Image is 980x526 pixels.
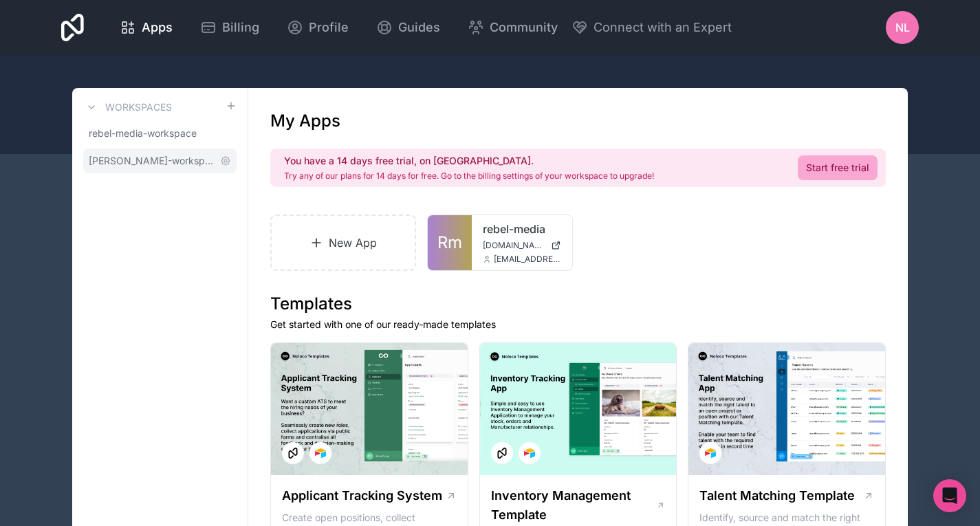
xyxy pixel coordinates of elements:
span: Connect with an Expert [594,18,732,37]
a: Workspaces [83,99,172,116]
a: Community [457,12,569,43]
span: Guides [398,18,440,37]
a: [PERSON_NAME]-workspace [83,149,237,173]
h1: Inventory Management Template [491,486,656,525]
h1: Talent Matching Template [699,486,855,505]
span: rebel-media-workspace [89,127,197,140]
div: Open Intercom Messenger [933,479,966,512]
span: NL [895,19,910,36]
button: Connect with an Expert [571,18,732,37]
img: Airtable Logo [315,448,326,459]
h1: Templates [270,293,886,315]
a: Billing [189,12,270,43]
a: Rm [428,215,472,270]
a: Apps [109,12,184,43]
a: rebel-media-workspace [83,121,237,146]
a: Guides [365,12,451,43]
h2: You have a 14 days free trial, on [GEOGRAPHIC_DATA]. [284,154,654,168]
img: Airtable Logo [705,448,716,459]
span: [PERSON_NAME]-workspace [89,154,215,168]
a: [DOMAIN_NAME] [483,240,561,251]
span: [DOMAIN_NAME] [483,240,545,251]
a: Start free trial [798,155,878,180]
span: Profile [309,18,349,37]
a: New App [270,215,416,271]
span: Apps [142,18,173,37]
span: Community [490,18,558,37]
p: Try any of our plans for 14 days for free. Go to the billing settings of your workspace to upgrade! [284,171,654,182]
a: rebel-media [483,221,561,237]
span: Rm [437,232,462,254]
h3: Workspaces [105,100,172,114]
span: [EMAIL_ADDRESS][DOMAIN_NAME] [494,254,561,265]
h1: Applicant Tracking System [282,486,442,505]
p: Get started with one of our ready-made templates [270,318,886,331]
img: Airtable Logo [524,448,535,459]
h1: My Apps [270,110,340,132]
span: Billing [222,18,259,37]
a: Profile [276,12,360,43]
